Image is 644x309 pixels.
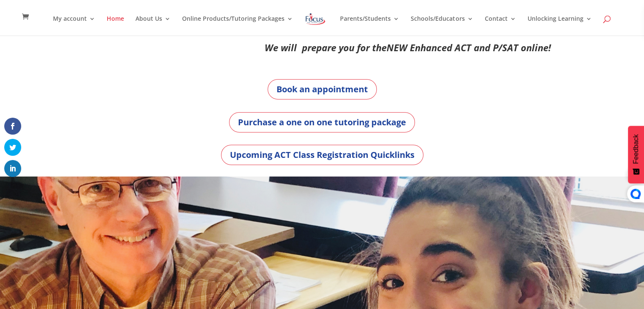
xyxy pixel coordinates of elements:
[107,16,124,36] a: Home
[221,145,423,165] a: Upcoming ACT Class Registration Quicklinks
[484,16,516,36] a: Contact
[628,126,644,183] button: Feedback - Show survey
[53,16,95,36] a: My account
[527,16,591,36] a: Unlocking Learning
[340,16,399,36] a: Parents/Students
[411,16,473,36] a: Schools/Educators
[229,112,415,132] a: Purchase a one on one tutoring package
[182,16,293,36] a: Online Products/Tutoring Packages
[135,16,171,36] a: About Us
[632,134,640,164] span: Feedback
[268,79,377,99] a: Book an appointment
[265,41,387,54] em: We will prepare you for the
[387,41,551,54] em: NEW Enhanced ACT and P/SAT online!
[304,11,326,27] img: Focus on Learning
